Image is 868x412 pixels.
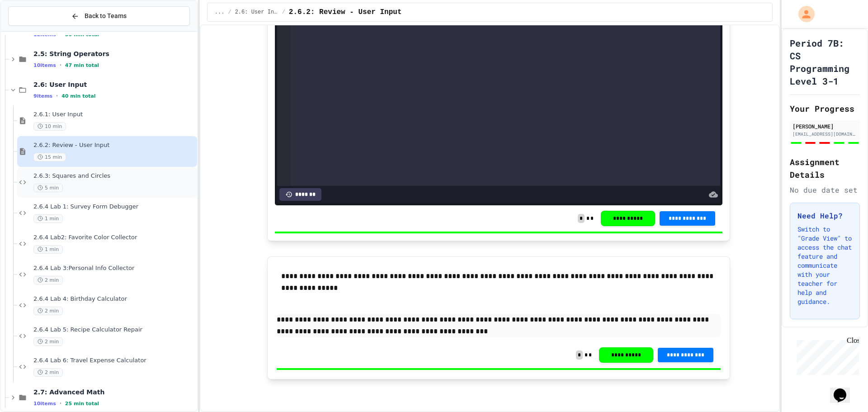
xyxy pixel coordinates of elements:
span: 5 min [33,184,63,192]
span: / [228,9,231,16]
span: 2 min [33,307,63,315]
div: My Account [789,4,817,24]
p: Switch to "Grade View" to access the chat feature and communicate with your teacher for help and ... [797,225,852,306]
h1: Period 7B: CS Programming Level 3-1 [790,37,860,87]
span: 2.6.4 Lab 4: Birthday Calculator [33,295,195,303]
span: 2.6.4 Lab2: Favorite Color Collector [33,234,195,242]
span: 40 min total [61,93,95,99]
span: 10 items [33,62,56,68]
span: 15 min [33,153,66,161]
span: 2.7: Advanced Math [33,388,195,396]
span: 2.6.3: Squares and Circles [33,172,195,180]
span: 2 min [33,337,63,346]
div: No due date set [790,185,860,195]
span: • [56,92,58,99]
span: 2.6.4 Lab 6: Travel Expense Calculator [33,357,195,365]
span: Back to Teams [85,11,127,21]
span: 2 min [33,276,63,284]
span: 47 min total [65,62,99,68]
span: 2.6.4 Lab 3:Personal Info Collector [33,265,195,272]
span: 2.6.4 Lab 5: Recipe Calculator Repair [33,326,195,334]
span: 1 min [33,245,63,254]
iframe: chat widget [793,336,859,375]
iframe: chat widget [830,376,859,403]
span: 2.6.4 Lab 1: Survey Form Debugger [33,203,195,211]
div: Chat with us now!Close [4,4,62,57]
span: 10 items [33,401,56,407]
span: ... [215,9,225,16]
div: [EMAIL_ADDRESS][DOMAIN_NAME] [793,131,857,137]
span: 2.6.1: User Input [33,111,195,118]
button: Back to Teams [8,6,190,26]
span: 10 min [33,122,66,131]
span: 25 min total [65,401,99,407]
span: 2.6.2: Review - User Input [33,142,195,149]
h2: Assignment Details [790,156,860,181]
span: 2.6: User Input [33,81,195,89]
span: • [60,62,61,69]
span: 2.6: User Input [235,9,278,16]
div: [PERSON_NAME] [793,122,857,130]
span: 2 min [33,368,63,377]
h2: Your Progress [790,102,860,115]
span: 2.6.2: Review - User Input [289,7,402,18]
span: 1 min [33,214,63,223]
span: 2.5: String Operators [33,50,195,58]
h3: Need Help? [797,210,852,221]
span: 9 items [33,93,52,99]
span: • [60,400,61,407]
span: / [282,9,285,16]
